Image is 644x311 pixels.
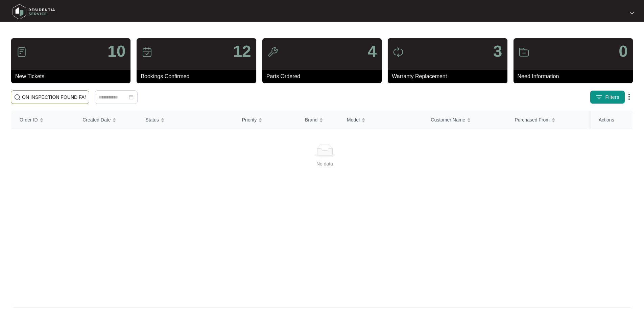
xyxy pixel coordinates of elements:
[493,43,502,60] p: 3
[22,93,86,101] input: Search by Order Id, Assignee Name, Customer Name, Brand and Model
[14,94,21,101] img: search-icon
[625,93,633,101] img: dropdown arrow
[16,47,27,58] img: icon
[392,72,507,81] p: Warranty Replacement
[507,111,591,129] th: Purchased From
[339,111,423,129] th: Model
[591,111,633,129] th: Actions
[11,111,74,129] th: Order ID
[266,72,382,81] p: Parts Ordered
[431,116,465,124] span: Customer Name
[141,72,256,81] p: Bookings Confirmed
[267,47,278,58] img: icon
[630,12,634,15] img: dropdown arrow
[142,47,152,58] img: icon
[519,47,529,58] img: icon
[234,111,297,129] th: Priority
[518,72,633,81] p: Need Information
[108,43,125,60] p: 10
[82,116,111,124] span: Created Date
[619,43,628,60] p: 0
[10,2,57,22] img: residentia service logo
[596,94,602,101] img: filter icon
[347,116,360,124] span: Model
[137,111,234,129] th: Status
[590,90,625,104] button: filter iconFilters
[423,111,506,129] th: Customer Name
[145,116,159,124] span: Status
[605,94,619,101] span: Filters
[305,116,317,124] span: Brand
[20,116,38,124] span: Order ID
[233,43,251,60] p: 12
[515,116,550,124] span: Purchased From
[15,72,130,81] p: New Tickets
[74,111,137,129] th: Created Date
[367,43,377,60] p: 4
[297,111,339,129] th: Brand
[242,116,257,124] span: Priority
[22,160,627,168] div: No data
[393,47,404,58] img: icon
